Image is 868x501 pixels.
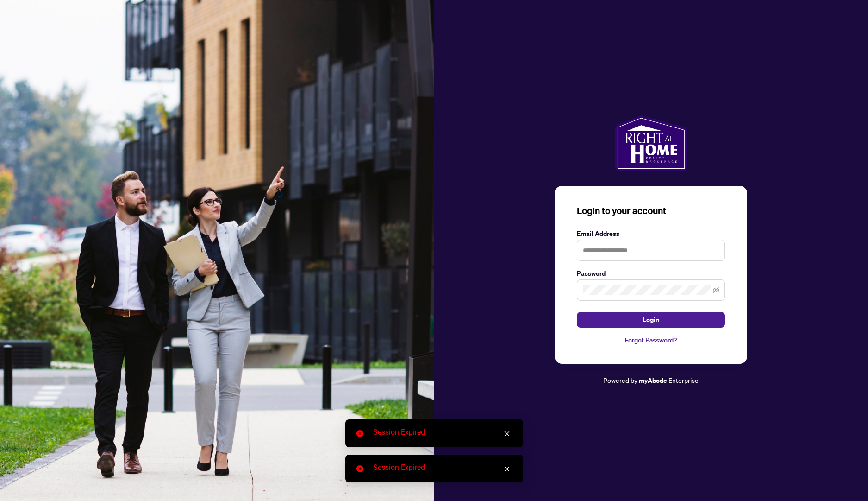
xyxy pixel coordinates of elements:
a: Close [502,464,512,474]
a: Close [502,429,512,439]
span: close [504,431,510,437]
span: eye-invisible [713,287,719,293]
h3: Login to your account [577,204,725,217]
a: myAbode [639,375,667,386]
span: close [504,466,510,472]
label: Email Address [577,228,725,239]
div: Session Expired [373,427,512,438]
span: close-circle [356,465,363,472]
a: Forgot Password? [577,335,725,345]
div: Session Expired [373,462,512,473]
span: close-circle [356,430,363,437]
label: Password [577,268,725,279]
span: Login [643,312,659,327]
button: Login [577,312,725,328]
span: Enterprise [668,376,699,384]
span: Powered by [603,376,637,384]
img: ma-logo [615,115,687,171]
